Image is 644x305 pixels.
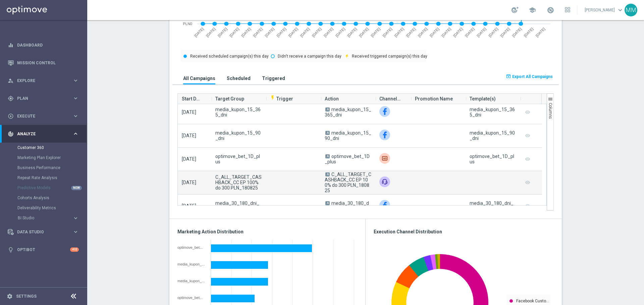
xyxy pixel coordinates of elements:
div: media_kupon_15_90_dni [177,279,206,283]
span: optimove_bet_1D_plus [325,154,370,164]
span: Channel(s) [379,92,401,105]
h3: All Campaigns [183,75,215,81]
span: media_kupon_15_90_dni [215,130,262,141]
a: Optibot [17,241,70,258]
i: keyboard_arrow_right [72,95,79,101]
text: [DATE] [523,27,534,38]
text: Received triggered campaign(s) this day [352,54,427,59]
div: Dashboard [8,36,79,54]
text: [DATE] [405,27,416,38]
div: Facebook Custom Audience [379,106,390,117]
text: [DATE] [194,27,205,38]
div: NEW [71,186,82,190]
button: Mission Control [7,60,79,66]
span: Template(s) [470,92,496,105]
img: Facebook Custom Audience [379,200,390,211]
text: [DATE] [276,27,287,38]
i: keyboard_arrow_right [72,131,79,137]
span: Columns [548,103,553,119]
text: [DATE] [205,27,216,38]
i: track_changes [8,131,14,137]
text: [DATE] [499,27,511,38]
div: Call center [379,176,390,187]
span: A [325,154,330,158]
span: media_kupon_15_365_dni [215,107,262,118]
span: A [325,172,330,176]
i: keyboard_arrow_right [72,215,79,221]
img: Criteo [379,153,390,164]
img: Facebook Custom Audience [379,130,390,140]
text: [DATE] [464,27,475,38]
span: Target Group [215,92,244,105]
span: Data Studio [17,230,72,234]
button: Scheduled [225,72,252,84]
span: Trigger [270,96,293,101]
h3: Marketing Action Distribution [177,229,357,235]
a: Customer 360 [17,145,70,150]
text: [DATE] [488,27,499,38]
button: track_changes Analyze keyboard_arrow_right [7,131,79,137]
span: optimove_bet_1D_plus [215,154,262,164]
span: BI Studio [18,216,66,220]
a: Settings [16,294,37,298]
i: settings [7,293,13,299]
i: keyboard_arrow_right [72,229,79,235]
a: Dashboard [17,36,79,54]
button: Data Studio keyboard_arrow_right [7,229,79,235]
text: [DATE] [217,27,228,38]
i: equalizer [8,42,14,48]
div: BI Studio keyboard_arrow_right [17,215,79,221]
div: Business Performance [17,163,87,173]
button: gps_fixed Plan keyboard_arrow_right [7,96,79,101]
span: Analyze [17,132,72,136]
text: [DATE] [358,27,369,38]
span: Export All Campaigns [512,74,553,79]
span: Start Date [182,92,202,105]
span: media_kupon_15_90_dni [325,130,371,141]
span: C_ALL_TARGET_CASHBACK_CC EP 100% do 300 PLN_180825 [215,174,262,190]
text: [DATE] [393,27,405,38]
text: [DATE] [535,27,546,38]
a: Repeat Rate Analysis [17,175,70,180]
div: Optibot [8,241,79,258]
button: lightbulb Optibot +10 [7,247,79,252]
button: open_in_browser Export All Campaigns [505,72,554,81]
div: MM [625,4,637,16]
text: [DATE] [382,27,393,38]
text: [DATE] [452,27,464,38]
div: +10 [70,247,79,252]
text: [DATE] [511,27,522,38]
div: Data Studio [8,229,72,235]
i: person_search [8,78,14,84]
text: [DATE] [287,27,299,38]
span: [DATE] [182,203,196,209]
text: [DATE] [323,27,334,38]
text: [DATE] [429,27,440,38]
div: BI Studio [17,213,87,223]
i: lightbulb [8,247,14,253]
text: [DATE] [370,27,381,38]
span: media_kupon_15_365_dni [325,107,371,118]
span: C_ALL_TARGET_CASHBACK_CC EP 100% do 300 PLN_180825 [325,172,371,193]
div: optimove_bet_1D_plus [177,245,206,249]
span: Promotion Name [415,92,453,105]
h3: Scheduled [227,75,251,81]
i: flash_on [270,95,275,100]
text: PLN0 [183,22,192,26]
text: [DATE] [346,27,358,38]
text: Facebook Custo… [516,299,549,303]
div: Marketing Plan Explorer [17,153,87,163]
span: [DATE] [182,133,196,138]
a: Business Performance [17,165,70,170]
div: media_kupon_15_365_dni [470,107,516,118]
span: media_30_180_dni_STSPolityka [215,201,262,211]
i: play_circle_outline [8,113,14,119]
a: Mission Control [17,54,79,72]
text: [DATE] [299,27,310,38]
i: gps_fixed [8,95,14,101]
span: Action [325,92,339,105]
